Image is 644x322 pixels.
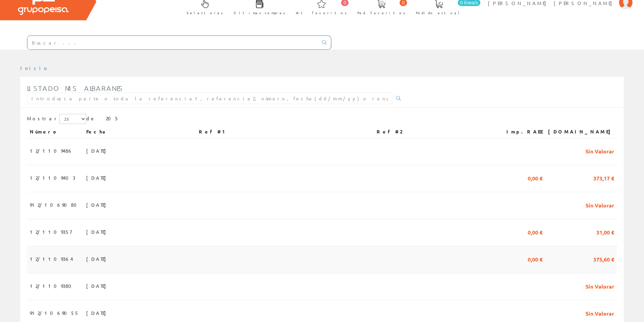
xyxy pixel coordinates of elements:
[30,307,79,319] span: 912/1069055
[374,126,495,138] th: Ref #2
[30,226,72,238] span: 12/1109357
[596,226,614,238] span: 31,00 €
[27,126,84,138] th: Número
[528,253,543,265] span: 0,00 €
[27,114,617,126] div: de 205
[27,93,392,104] input: Introduzca parte o toda la referencia1, referencia2, número, fecha(dd/mm/yy) o rango de fechas(dd...
[86,172,110,183] span: [DATE]
[59,114,86,124] select: Mostrar
[27,84,123,92] span: Listado mis albaranes
[86,199,110,210] span: [DATE]
[296,9,347,16] span: Art. favoritos
[586,307,614,319] span: Sin Valorar
[586,199,614,210] span: Sin Valorar
[20,65,49,71] a: Inicio
[86,253,110,265] span: [DATE]
[593,172,614,183] span: 373,17 €
[86,145,110,156] span: [DATE]
[86,280,110,292] span: [DATE]
[593,253,614,265] span: 375,60 €
[27,36,318,49] input: Buscar ...
[586,145,614,156] span: Sin Valorar
[86,307,110,319] span: [DATE]
[495,126,545,138] th: Imp.RAEE
[545,126,617,138] th: [DOMAIN_NAME]
[528,172,543,183] span: 0,00 €
[196,126,374,138] th: Ref #1
[27,114,86,124] label: Mostrar
[586,280,614,292] span: Sin Valorar
[234,9,285,16] span: Últimas compras
[30,172,75,183] span: 12/1109403
[30,145,73,156] span: 12/1109486
[187,9,223,16] span: Selectores
[357,9,405,16] span: Ped. favoritos
[84,126,196,138] th: Fecha
[528,226,543,238] span: 0,00 €
[30,280,75,292] span: 12/1109380
[86,226,110,238] span: [DATE]
[30,199,81,210] span: 912/1069080
[30,253,73,265] span: 12/1109364
[416,9,462,16] span: Pedido actual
